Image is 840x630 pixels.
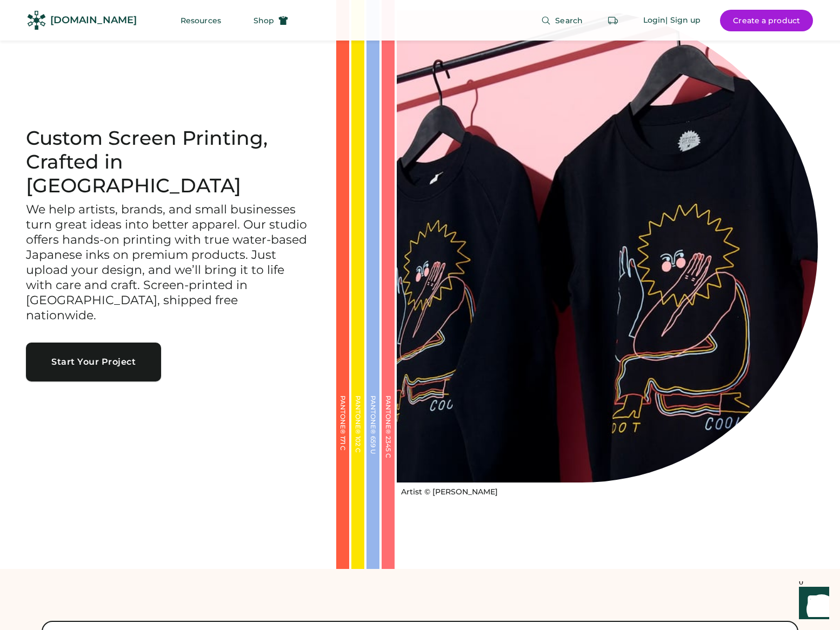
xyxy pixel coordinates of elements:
[339,396,346,504] div: PANTONE® 171 C
[720,10,813,31] button: Create a product
[50,14,137,27] div: [DOMAIN_NAME]
[168,10,234,31] button: Resources
[602,10,624,31] button: Retrieve an order
[555,17,583,24] span: Search
[355,396,361,504] div: PANTONE® 102 C
[27,11,46,30] img: Rendered Logo - Screens
[241,10,301,31] button: Shop
[397,482,498,498] a: Artist © [PERSON_NAME]
[665,15,701,26] div: | Sign up
[401,487,498,498] div: Artist © [PERSON_NAME]
[385,396,391,504] div: PANTONE® 2345 C
[26,343,161,381] button: Start Your Project
[643,15,666,26] div: Login
[528,10,596,31] button: Search
[254,17,274,24] span: Shop
[26,202,310,323] h3: We help artists, brands, and small businesses turn great ideas into better apparel. Our studio of...
[26,126,310,198] h1: Custom Screen Printing, Crafted in [GEOGRAPHIC_DATA]
[370,396,376,504] div: PANTONE® 659 U
[789,581,835,628] iframe: Front Chat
